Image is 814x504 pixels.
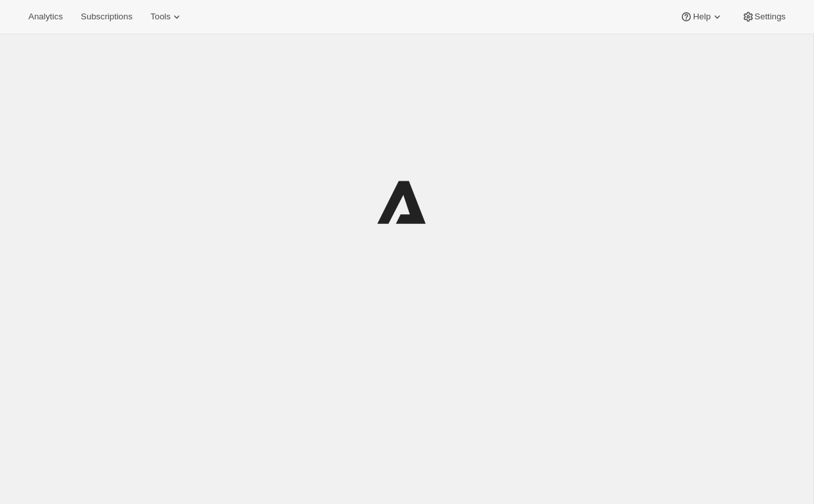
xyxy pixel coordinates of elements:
[734,8,793,26] button: Settings
[150,12,170,22] span: Tools
[672,8,731,26] button: Help
[755,12,786,22] span: Settings
[73,8,140,26] button: Subscriptions
[693,12,710,22] span: Help
[28,12,63,22] span: Analytics
[81,12,132,22] span: Subscriptions
[143,8,191,26] button: Tools
[21,8,70,26] button: Analytics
